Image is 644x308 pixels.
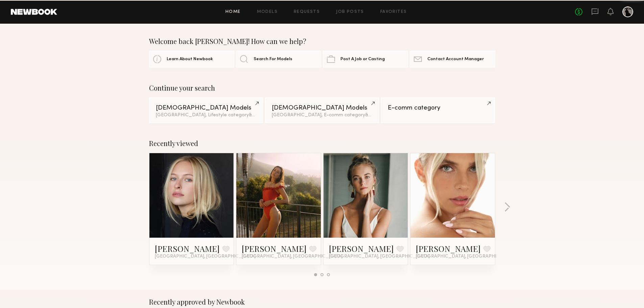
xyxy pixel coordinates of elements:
[156,113,256,118] div: [GEOGRAPHIC_DATA], Lifestyle category
[416,254,517,259] span: [GEOGRAPHIC_DATA], [GEOGRAPHIC_DATA]
[155,254,256,259] span: [GEOGRAPHIC_DATA], [GEOGRAPHIC_DATA]
[294,10,320,14] a: Requests
[149,97,263,123] a: [DEMOGRAPHIC_DATA] Models[GEOGRAPHIC_DATA], Lifestyle category&1other filter
[329,254,430,259] span: [GEOGRAPHIC_DATA], [GEOGRAPHIC_DATA]
[236,51,321,68] a: Search For Models
[416,243,481,254] a: [PERSON_NAME]
[410,51,495,68] a: Contact Account Manager
[427,57,484,62] span: Contact Account Manager
[329,243,394,254] a: [PERSON_NAME]
[156,105,256,111] div: [DEMOGRAPHIC_DATA] Models
[381,97,495,123] a: E-comm category
[155,243,220,254] a: [PERSON_NAME]
[272,113,372,118] div: [GEOGRAPHIC_DATA], E-comm category
[265,97,379,123] a: [DEMOGRAPHIC_DATA] Models[GEOGRAPHIC_DATA], E-comm category&1other filter
[272,105,372,111] div: [DEMOGRAPHIC_DATA] Models
[167,57,213,62] span: Learn About Newbook
[149,37,495,45] div: Welcome back [PERSON_NAME]! How can we help?
[254,57,292,62] span: Search For Models
[257,10,278,14] a: Models
[340,57,385,62] span: Post A Job or Casting
[336,10,364,14] a: Job Posts
[149,298,495,306] div: Recently approved by Newbook
[149,51,234,68] a: Learn About Newbook
[380,10,407,14] a: Favorites
[323,51,408,68] a: Post A Job or Casting
[149,139,495,147] div: Recently viewed
[249,113,278,117] span: & 1 other filter
[149,84,495,92] div: Continue your search
[225,10,241,14] a: Home
[388,105,488,111] div: E-comm category
[242,254,342,259] span: [GEOGRAPHIC_DATA], [GEOGRAPHIC_DATA]
[365,113,394,117] span: & 1 other filter
[242,243,307,254] a: [PERSON_NAME]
